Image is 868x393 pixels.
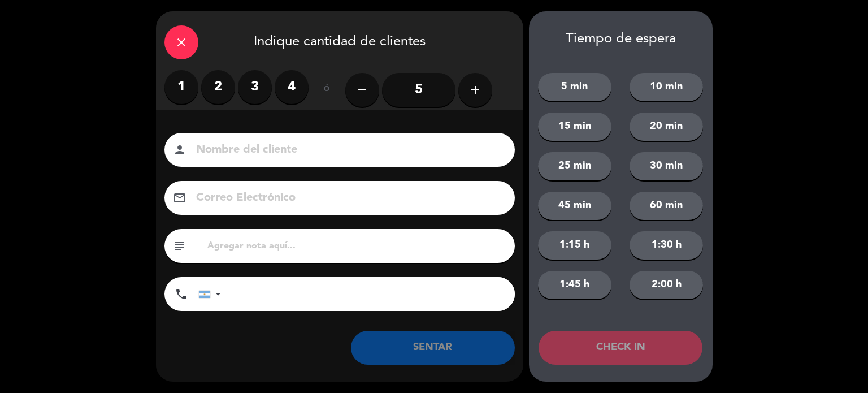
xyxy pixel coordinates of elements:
[173,143,186,157] i: person
[630,113,703,141] button: 20 min
[173,191,186,205] i: email
[206,238,506,254] input: Agregar nota aquí...
[468,83,482,97] i: add
[529,31,713,47] div: Tiempo de espera
[164,70,198,104] label: 1
[538,271,611,299] button: 1:45 h
[195,188,500,208] input: Correo Electrónico
[538,152,611,180] button: 25 min
[630,192,703,220] button: 60 min
[156,11,523,70] div: Indique cantidad de clientes
[238,70,272,104] label: 3
[538,192,611,220] button: 45 min
[275,70,309,104] label: 4
[345,73,379,107] button: remove
[173,239,186,253] i: subject
[355,83,369,97] i: remove
[630,231,703,260] button: 1:30 h
[199,278,225,310] div: Argentina: +54
[630,271,703,299] button: 2:00 h
[539,331,702,365] button: CHECK IN
[538,113,611,141] button: 15 min
[309,70,345,110] div: ó
[351,331,515,365] button: SENTAR
[458,73,492,107] button: add
[195,140,500,160] input: Nombre del cliente
[630,73,703,101] button: 10 min
[175,287,188,301] i: phone
[538,73,611,101] button: 5 min
[201,70,235,104] label: 2
[538,231,611,260] button: 1:15 h
[175,36,188,49] i: close
[630,152,703,180] button: 30 min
